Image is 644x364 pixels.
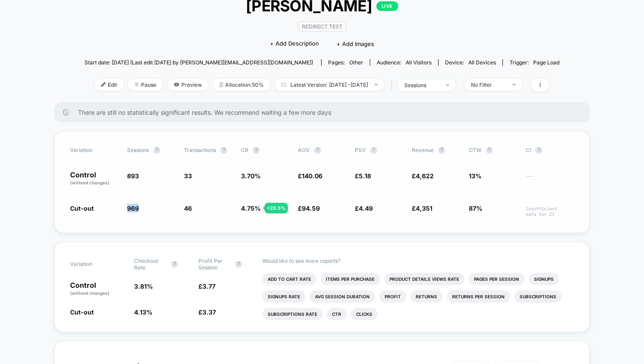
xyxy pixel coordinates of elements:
span: 893 [127,172,139,180]
span: (without changes) [70,290,110,296]
span: £ [412,172,434,180]
button: ? [314,147,321,154]
button: ? [486,147,493,154]
button: ? [253,147,260,154]
li: Returns [410,290,442,303]
span: Transactions [184,147,216,153]
li: Subscriptions Rate [262,308,322,320]
span: All Visitors [406,59,432,66]
li: Signups [529,273,559,285]
button: ? [235,261,242,268]
span: Variation [70,147,118,154]
span: Edit [95,79,124,91]
li: Clicks [351,308,378,320]
div: Pages: [328,59,363,66]
img: end [513,84,516,85]
span: Pause [128,79,163,91]
p: Control [70,171,118,186]
span: + Add Description [270,39,319,48]
li: Profit [379,290,406,303]
li: Product Details Views Rate [384,273,464,285]
span: CI [526,147,574,154]
span: Cut-out [70,308,94,316]
span: 3.81 % [134,283,153,290]
span: Latest Version: [DATE] - [DATE] [275,79,384,91]
img: end [446,84,449,86]
button: ? [438,147,445,154]
img: edit [101,82,106,87]
span: 4.49 [359,205,373,212]
span: 94.59 [302,205,320,212]
span: | [389,79,398,92]
button: ? [220,147,227,154]
img: end [134,82,139,87]
span: 46 [184,205,192,212]
span: 33 [184,172,192,180]
span: Variation [70,258,118,271]
li: Signups Rate [262,290,305,303]
button: ? [535,147,542,154]
span: + Add Images [336,40,374,47]
span: £ [298,205,320,212]
span: CR [241,147,248,153]
span: Cut-out [70,205,94,212]
li: Avg Session Duration [310,290,375,303]
span: 3.70 % [241,172,261,180]
button: ? [171,261,178,268]
img: calendar [281,82,286,87]
span: Page Load [533,59,559,66]
li: Add To Cart Rate [262,273,316,285]
span: 140.06 [302,172,322,180]
span: Insufficient data for CI [526,206,574,217]
span: OTW [469,147,517,154]
span: AOV [298,147,310,153]
span: There are still no statistically significant results. We recommend waiting a few more days [78,109,572,116]
span: all devices [468,59,496,66]
span: 13% [469,172,481,180]
img: rebalance [219,82,223,87]
p: Control [70,282,125,297]
span: Profit Per Session [198,258,231,271]
span: 87% [469,205,482,212]
span: --- [526,173,574,186]
span: £ [198,283,216,290]
span: 969 [127,205,139,212]
li: Subscriptions [514,290,562,303]
span: 3.77 [202,283,216,290]
span: Redirect Test [298,21,347,32]
li: Items Per Purchase [321,273,380,285]
span: other [349,59,363,66]
li: Returns Per Session [447,290,510,303]
span: Device: [438,59,502,66]
span: Checkout Rate [134,258,166,271]
span: £ [298,172,322,180]
span: Revenue [412,147,434,153]
div: sessions [404,82,439,88]
span: £ [355,205,373,212]
span: £ [355,172,371,180]
button: ? [153,147,160,154]
button: ? [370,147,377,154]
span: £ [412,205,432,212]
p: LIVE [376,1,398,11]
span: 5.18 [359,172,371,180]
img: end [375,84,378,85]
div: Audience: [377,59,432,66]
span: £ [198,308,216,316]
p: Would like to see more reports? [262,258,574,264]
span: 4,351 [416,205,432,212]
li: Ctr [327,308,347,320]
span: 3.37 [202,308,216,316]
span: 4,622 [416,172,434,180]
span: Preview [167,79,209,91]
span: PSV [355,147,366,153]
div: No Filter [471,81,506,88]
span: Sessions [127,147,149,153]
span: (without changes) [70,180,110,185]
span: 4.75 % [241,205,261,212]
div: Trigger: [510,59,559,66]
div: + 28.5 % [265,203,288,213]
span: Start date: [DATE] (Last edit [DATE] by [PERSON_NAME][EMAIL_ADDRESS][DOMAIN_NAME]) [85,59,313,66]
span: Allocation: 50% [213,79,270,91]
li: Pages Per Session [469,273,524,285]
